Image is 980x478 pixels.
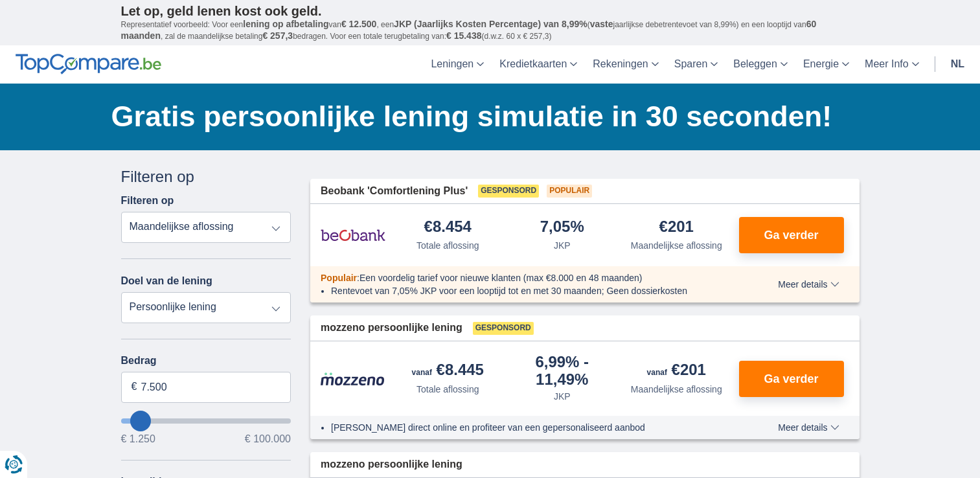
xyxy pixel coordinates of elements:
span: € 100.000 [245,434,291,444]
span: vaste [590,19,613,29]
span: Meer details [778,280,839,289]
li: Rentevoet van 7,05% JKP voor een looptijd tot en met 30 maanden; Geen dossierkosten [331,284,731,297]
div: : [310,271,741,284]
div: €8.454 [424,219,472,236]
p: Representatief voorbeeld: Voor een van , een ( jaarlijkse debetrentevoet van 8,99%) en een loopti... [121,19,860,42]
div: 6,99% [510,354,615,387]
div: Totale aflossing [416,239,479,252]
button: Ga verder [739,217,844,253]
div: Filteren op [121,166,291,188]
span: mozzeno persoonlijke lening [321,321,462,336]
div: JKP [554,390,571,403]
button: Meer details [768,422,849,433]
label: Bedrag [121,355,291,367]
div: €201 [659,219,694,236]
a: Energie [795,45,857,84]
button: Meer details [768,279,849,290]
span: 60 maanden [121,19,817,41]
input: wantToBorrow [121,418,291,424]
span: Populair [321,273,357,283]
div: Maandelijkse aflossing [631,383,722,396]
img: product.pl.alt Mozzeno [321,372,385,386]
a: Rekeningen [585,45,666,84]
label: Filteren op [121,195,174,207]
span: Ga verder [764,373,818,385]
div: €8.445 [412,362,484,380]
span: mozzeno persoonlijke lening [321,457,462,472]
span: JKP (Jaarlijks Kosten Percentage) van 8,99% [394,19,587,29]
span: € 12.500 [341,19,377,29]
span: Beobank 'Comfortlening Plus' [321,184,468,199]
label: Doel van de lening [121,275,212,287]
span: Gesponsord [473,322,534,335]
span: € [131,380,137,394]
div: Maandelijkse aflossing [631,239,722,252]
a: Leningen [423,45,492,84]
div: €201 [647,362,706,380]
span: Meer details [778,423,839,432]
img: TopCompare [16,54,161,74]
a: nl [943,45,972,84]
button: Ga verder [739,361,844,397]
span: € 1.250 [121,434,155,444]
a: Meer Info [857,45,927,84]
div: 7,05% [540,219,584,236]
a: Beleggen [725,45,795,84]
span: € 15.438 [446,30,482,41]
span: Gesponsord [478,185,539,198]
span: Een voordelig tarief voor nieuwe klanten (max €8.000 en 48 maanden) [359,273,643,283]
li: [PERSON_NAME] direct online en profiteer van een gepersonaliseerd aanbod [331,421,731,434]
div: Totale aflossing [416,383,479,396]
img: product.pl.alt Beobank [321,219,385,251]
span: Populair [547,185,592,198]
span: Ga verder [764,229,818,241]
span: lening op afbetaling [243,19,328,29]
p: Let op, geld lenen kost ook geld. [121,3,860,19]
a: Kredietkaarten [492,45,585,84]
div: JKP [554,239,571,252]
h1: Gratis persoonlijke lening simulatie in 30 seconden! [111,97,860,137]
span: € 257,3 [262,30,293,41]
a: Sparen [667,45,726,84]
